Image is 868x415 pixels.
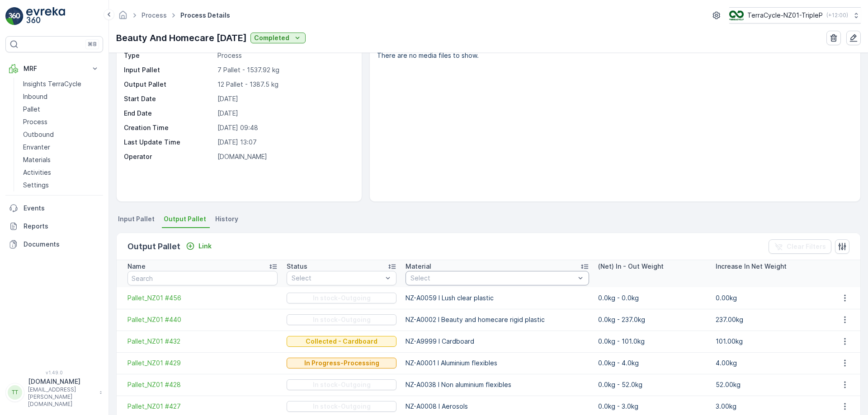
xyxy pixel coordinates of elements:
p: Input Pallet [124,65,214,75]
p: Output Pallet [127,240,180,253]
a: Activities [19,166,103,179]
p: [DOMAIN_NAME] [217,152,352,161]
p: [DATE] 13:07 [217,138,352,147]
p: Output Pallet [124,80,214,89]
p: Process [23,117,47,126]
p: Operator [124,152,214,161]
a: Materials [19,154,103,166]
a: Documents [5,235,103,253]
p: [DOMAIN_NAME] [28,377,95,386]
a: Homepage [118,14,128,21]
button: In stock-Outgoing [287,379,396,390]
p: Last Update Time [124,138,214,147]
td: NZ-A9999 I Cardboard [401,331,594,352]
span: Pallet_NZ01 #427 [127,402,278,411]
a: Process [142,11,167,19]
p: Start Date [124,94,214,103]
p: Type [124,51,214,60]
p: Collected - Cardboard [306,337,377,346]
input: Search [127,271,278,285]
p: [DATE] [217,94,352,103]
a: Pallet_NZ01 #429 [127,359,278,368]
button: Clear Filters [769,239,831,254]
span: Process Details [179,11,232,20]
td: 0.0kg - 101.0kg [594,331,711,352]
p: In stock-Outgoing [313,315,371,324]
p: ( +12:00 ) [826,12,848,19]
td: 0.00kg [711,287,829,309]
td: NZ-A0002 I Beauty and homecare rigid plastic [401,309,594,331]
p: Settings [23,181,49,190]
span: History [215,214,238,224]
a: Pallet_NZ01 #432 [127,337,278,346]
p: Material [406,262,431,271]
span: v 1.49.0 [5,370,103,375]
button: Collected - Cardboard [287,336,396,347]
p: In stock-Outgoing [313,380,371,389]
a: Events [5,199,103,217]
td: NZ-A0059 I Lush clear plastic [401,287,594,309]
p: Status [287,262,307,271]
p: 7 Pallet - 1537.92 kg [217,65,352,75]
button: TT[DOMAIN_NAME][EMAIL_ADDRESS][PERSON_NAME][DOMAIN_NAME] [5,377,103,408]
p: Process [217,51,352,60]
button: Link [182,241,215,252]
span: Input Pallet [118,214,155,224]
p: Activities [23,168,51,177]
button: In stock-Outgoing [287,314,396,325]
td: 0.0kg - 52.0kg [594,374,711,396]
a: Process [19,116,103,128]
p: Select [410,274,575,283]
a: Envanter [19,141,103,154]
p: Pallet [23,105,40,114]
td: 0.0kg - 237.0kg [594,309,711,331]
p: There are no media files to show. [377,51,851,60]
p: 12 Pallet - 1387.5 kg [217,80,352,89]
p: Link [198,242,212,251]
div: TT [8,385,22,400]
p: ⌘B [88,41,97,48]
td: 101.00kg [711,331,829,352]
a: Pallet_NZ01 #456 [127,294,278,303]
p: Select [292,274,382,283]
p: Creation Time [124,123,214,132]
a: Outbound [19,128,103,141]
p: Events [24,204,99,213]
p: MRF [24,64,85,73]
a: Inbound [19,90,103,103]
button: In Progress-Processing [287,358,396,368]
a: Pallet_NZ01 #440 [127,315,278,324]
td: NZ-A0038 I Non aluminium flexibles [401,374,594,396]
p: (Net) In - Out Weight [598,262,664,271]
button: Completed [250,33,306,43]
img: TC_7kpGtVS.png [729,10,744,20]
p: Clear Filters [787,242,826,251]
p: Beauty And Homecare [DATE] [116,31,247,45]
td: 237.00kg [711,309,829,331]
span: Output Pallet [164,214,206,224]
td: 0.0kg - 4.0kg [594,352,711,374]
p: Reports [24,222,99,231]
p: In Progress-Processing [304,359,379,368]
p: Outbound [23,130,54,139]
a: Insights TerraCycle [19,78,103,90]
img: logo_light-DOdMpM7g.png [26,7,65,25]
p: Materials [23,155,51,164]
td: 4.00kg [711,352,829,374]
a: Pallet_NZ01 #428 [127,380,278,389]
a: Reports [5,217,103,235]
a: Settings [19,179,103,191]
button: In stock-Outgoing [287,401,396,412]
p: Name [127,262,146,271]
td: NZ-A0001 I Aluminium flexibles [401,352,594,374]
p: Increase In Net Weight [716,262,787,271]
p: End Date [124,109,214,118]
p: [EMAIL_ADDRESS][PERSON_NAME][DOMAIN_NAME] [28,386,95,408]
p: In stock-Outgoing [313,294,371,303]
p: [DATE] 09:48 [217,123,352,132]
p: Documents [24,240,99,249]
